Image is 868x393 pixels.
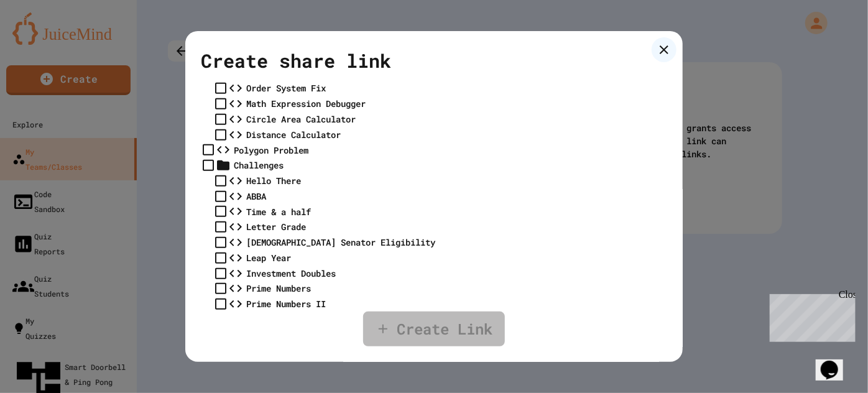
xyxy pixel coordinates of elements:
[246,81,326,95] div: Order System Fix
[246,282,311,295] div: Prime Numbers
[246,205,311,218] div: Time & a half
[246,190,266,203] div: ABBA
[246,97,366,110] div: Math Expression Debugger
[246,297,326,310] div: Prime Numbers II
[246,113,356,126] div: Circle Area Calculator
[201,47,667,81] div: Create share link
[363,312,505,346] a: Create Link
[246,128,341,141] div: Distance Calculator
[246,236,435,249] div: [DEMOGRAPHIC_DATA] Senator Eligibility
[234,144,308,157] div: Polygon Problem
[246,220,306,233] div: Letter Grade
[5,5,86,79] div: Chat with us now!Close
[246,174,301,187] div: Hello There
[816,343,856,381] iframe: chat widget
[765,289,856,342] iframe: chat widget
[246,267,336,280] div: Investment Doubles
[234,159,284,172] div: Challenges
[246,251,291,264] div: Leap Year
